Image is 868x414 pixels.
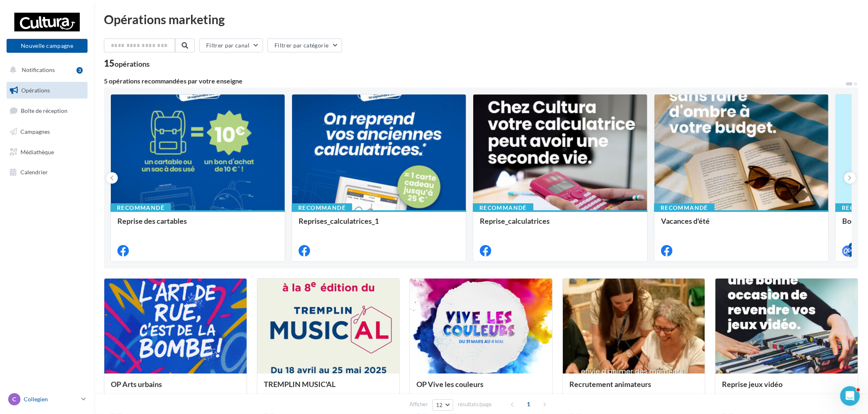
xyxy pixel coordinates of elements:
[522,398,535,411] span: 1
[5,61,86,79] button: Notifications 3
[5,123,89,140] a: Campagnes
[111,380,240,396] div: OP Arts urbains
[104,13,858,25] div: Opérations marketing
[20,169,48,175] span: Calendrier
[117,217,278,233] div: Reprise des cartables
[299,217,459,233] div: Reprises_calculatrices_1
[268,38,342,52] button: Filtrer par catégorie
[409,400,428,408] span: Afficher
[5,164,89,181] a: Calendrier
[416,380,546,396] div: OP Vive les couleurs
[722,380,851,396] div: Reprise jeux vidéo
[104,78,845,84] div: 5 opérations recommandées par votre enseigne
[569,380,699,396] div: Recrutement animateurs
[7,39,88,53] button: Nouvelle campagne
[5,102,89,119] a: Boîte de réception
[115,60,150,67] div: opérations
[654,203,715,212] div: Recommandé
[110,203,171,212] div: Recommandé
[104,59,150,68] div: 15
[20,148,54,155] span: Médiathèque
[480,217,641,233] div: Reprise_calculatrices
[13,395,16,403] span: C
[849,243,856,250] div: 4
[661,217,822,233] div: Vacances d'été
[76,67,83,74] div: 3
[292,203,352,212] div: Recommandé
[840,386,860,406] iframe: Intercom live chat
[21,107,67,114] span: Boîte de réception
[7,391,88,407] a: C Collegien
[199,38,263,52] button: Filtrer par canal
[5,144,89,161] a: Médiathèque
[22,66,55,73] span: Notifications
[20,128,50,135] span: Campagnes
[264,380,393,396] div: TREMPLIN MUSIC'AL
[436,402,443,408] span: 12
[458,400,492,408] span: résultats/page
[24,395,78,403] p: Collegien
[432,399,453,411] button: 12
[5,82,89,99] a: Opérations
[473,203,533,212] div: Recommandé
[21,87,50,94] span: Opérations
